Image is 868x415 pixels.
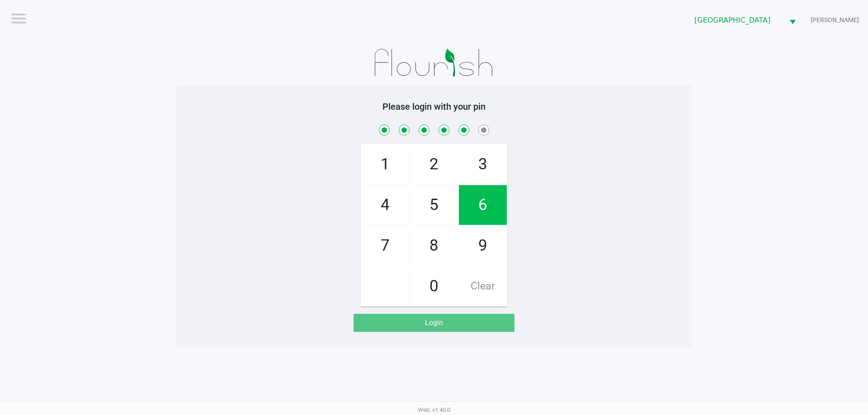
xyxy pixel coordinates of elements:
[410,266,458,306] span: 0
[694,15,778,26] span: [GEOGRAPHIC_DATA]
[418,406,450,413] span: Web: v1.40.0
[459,266,507,306] span: Clear
[784,9,801,31] button: Select
[361,145,409,184] span: 1
[459,185,507,225] span: 6
[459,145,507,184] span: 3
[410,145,458,184] span: 2
[459,226,507,266] span: 9
[361,226,409,266] span: 7
[410,226,458,266] span: 8
[410,185,458,225] span: 5
[811,15,859,25] span: [PERSON_NAME]
[361,185,409,225] span: 4
[183,101,685,112] h5: Please login with your pin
